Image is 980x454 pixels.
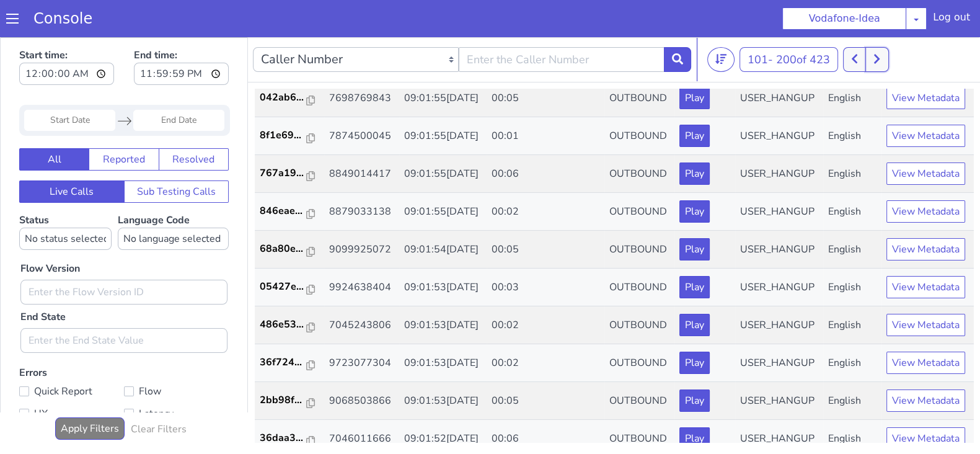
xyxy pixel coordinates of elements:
p: 846eae... [260,166,307,181]
td: English [823,118,881,156]
td: 9068503866 [324,345,399,383]
td: 00:05 [487,42,604,80]
label: Flow Version [20,224,80,239]
button: View Metadata [886,390,965,412]
a: 042ab6... [260,53,319,68]
label: Language Code [118,176,229,213]
td: 09:01:53[DATE] [399,231,487,269]
button: Play [679,201,710,223]
td: 9099925072 [324,194,399,231]
p: 486e53... [260,280,307,295]
td: 7874500045 [324,80,399,118]
td: 00:05 [487,345,604,383]
td: English [823,307,881,345]
td: English [823,345,881,383]
td: USER_HANGUP [735,156,823,194]
button: View Metadata [886,239,965,261]
button: View Metadata [886,125,965,148]
p: 2bb98f... [260,355,307,370]
button: View Metadata [886,50,965,72]
td: 00:03 [487,231,604,269]
button: Apply Filters [55,380,125,403]
button: 101- 200of 423 [739,10,838,35]
td: 9723077304 [324,307,399,345]
td: 7046011666 [324,383,399,421]
label: Status [19,176,112,213]
button: Reported [89,111,159,133]
button: Play [679,352,710,375]
label: End time: [134,7,229,51]
button: View Metadata [886,163,965,185]
td: OUTBOUND [604,383,675,421]
td: OUTBOUND [604,156,675,194]
input: End time: [134,25,229,48]
td: 09:01:54[DATE] [399,194,487,231]
td: 09:01:55[DATE] [399,118,487,156]
a: 68a80e... [260,204,319,219]
div: Log out [933,10,970,30]
td: English [823,383,881,421]
td: 00:06 [487,383,604,421]
td: OUTBOUND [604,345,675,383]
td: OUTBOUND [604,269,675,307]
button: Play [679,125,710,148]
a: 36daa3... [260,393,319,408]
button: Play [679,239,710,261]
td: OUTBOUND [604,42,675,80]
td: 09:01:53[DATE] [399,307,487,345]
td: English [823,231,881,269]
td: OUTBOUND [604,80,675,118]
td: OUTBOUND [604,307,675,345]
button: View Metadata [886,314,965,337]
button: View Metadata [886,277,965,299]
select: Status [19,190,112,213]
label: End State [20,272,66,287]
td: 00:01 [487,80,604,118]
button: Play [679,277,710,299]
button: Play [679,50,710,72]
button: All [19,111,89,133]
td: USER_HANGUP [735,194,823,231]
input: Enter the Flow Version ID [20,243,227,267]
td: USER_HANGUP [735,383,823,421]
label: Latency [124,368,229,385]
a: 36f724... [260,318,319,332]
a: 846eae... [260,166,319,181]
td: 09:01:52[DATE] [399,383,487,421]
td: English [823,80,881,118]
td: English [823,42,881,80]
button: Play [679,314,710,337]
span: 200 of 423 [776,15,830,30]
select: Language Code [118,190,229,213]
button: Live Calls [19,143,125,166]
p: 36daa3... [260,393,307,408]
td: English [823,156,881,194]
td: USER_HANGUP [735,345,823,383]
a: 8f1e69... [260,91,319,105]
p: 8f1e69... [260,91,307,105]
h6: Clear Filters [131,386,187,398]
td: OUTBOUND [604,194,675,231]
td: English [823,194,881,231]
td: USER_HANGUP [735,269,823,307]
td: 9924638404 [324,231,399,269]
p: 042ab6... [260,53,307,68]
button: View Metadata [886,87,965,110]
a: 486e53... [260,280,319,295]
td: 00:05 [487,194,604,231]
button: Play [679,87,710,110]
input: End Date [133,73,224,94]
input: Enter the End State Value [20,291,227,316]
label: Quick Report [19,345,124,363]
button: View Metadata [886,352,965,375]
a: Console [19,10,107,27]
td: 09:01:55[DATE] [399,80,487,118]
td: 09:01:55[DATE] [399,156,487,194]
td: 00:02 [487,156,604,194]
label: Flow [124,345,229,363]
td: 09:01:55[DATE] [399,42,487,80]
td: 09:01:53[DATE] [399,269,487,307]
label: Start time: [19,7,114,51]
td: English [823,269,881,307]
label: UX [19,368,124,385]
